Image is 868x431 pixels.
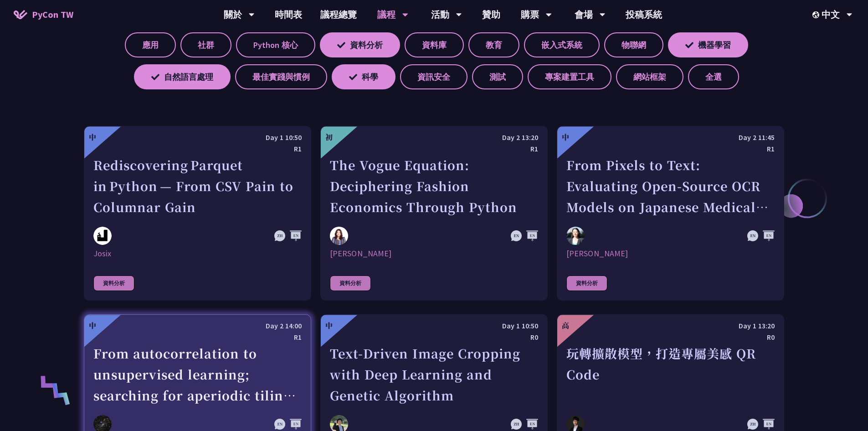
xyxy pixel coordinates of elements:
[89,320,96,331] div: 中
[330,275,371,291] div: 資料分析
[330,227,348,245] img: Chantal Pino
[566,275,607,291] div: 資料分析
[93,248,302,259] div: Josix
[93,132,302,143] div: Day 1 10:50
[125,32,176,57] label: 應用
[566,332,775,343] div: R0
[562,320,569,331] div: 高
[566,227,585,245] img: Bing Wang
[330,155,538,218] div: The Vogue Equation: Deciphering Fashion Economics Through Python
[330,332,538,343] div: R0
[93,343,302,406] div: From autocorrelation to unsupervised learning; searching for aperiodic tilings (quasicrystals) in...
[14,10,27,19] img: Home icon of PyCon TW 2025
[566,248,775,259] div: [PERSON_NAME]
[93,227,112,245] img: Josix
[616,64,683,89] label: 網站框架
[330,320,538,332] div: Day 1 10:50
[93,332,302,343] div: R1
[84,126,311,301] a: 中 Day 1 10:50 R1 Rediscovering Parquet in Python — From CSV Pain to Columnar Gain Josix Josix 資料分析
[562,132,569,143] div: 中
[566,132,775,143] div: Day 2 11:45
[566,343,775,406] div: 玩轉擴散模型，打造專屬美感 QR Code
[236,32,315,57] label: Python 核心
[89,132,96,143] div: 中
[32,8,73,21] span: PyCon TW
[93,143,302,155] div: R1
[566,155,775,218] div: From Pixels to Text: Evaluating Open-Source OCR Models on Japanese Medical Documents
[332,64,395,89] label: 科學
[330,143,538,155] div: R1
[812,11,822,18] img: Locale Icon
[320,126,548,301] a: 初 Day 2 13:20 R1 The Vogue Equation: Deciphering Fashion Economics Through Python Chantal Pino [P...
[330,343,538,406] div: Text-Driven Image Cropping with Deep Learning and Genetic Algorithm
[330,132,538,143] div: Day 2 13:20
[472,64,523,89] label: 測試
[400,64,467,89] label: 資訊安全
[688,64,739,89] label: 全選
[325,320,333,331] div: 中
[180,32,231,57] label: 社群
[330,248,538,259] div: [PERSON_NAME]
[93,320,302,332] div: Day 2 14:00
[320,32,400,57] label: 資料分析
[5,3,82,26] a: PyCon TW
[566,320,775,332] div: Day 1 13:20
[524,32,600,57] label: 嵌入式系統
[528,64,611,89] label: 專案建置工具
[557,126,784,301] a: 中 Day 2 11:45 R1 From Pixels to Text: Evaluating Open-Source OCR Models on Japanese Medical Docum...
[93,155,302,218] div: Rediscovering Parquet in Python — From CSV Pain to Columnar Gain
[604,32,663,57] label: 物聯網
[325,132,333,143] div: 初
[93,275,134,291] div: 資料分析
[235,64,327,89] label: 最佳實踐與慣例
[134,64,231,89] label: 自然語言處理
[668,32,748,57] label: 機器學習
[566,143,775,155] div: R1
[468,32,519,57] label: 教育
[405,32,464,57] label: 資料庫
